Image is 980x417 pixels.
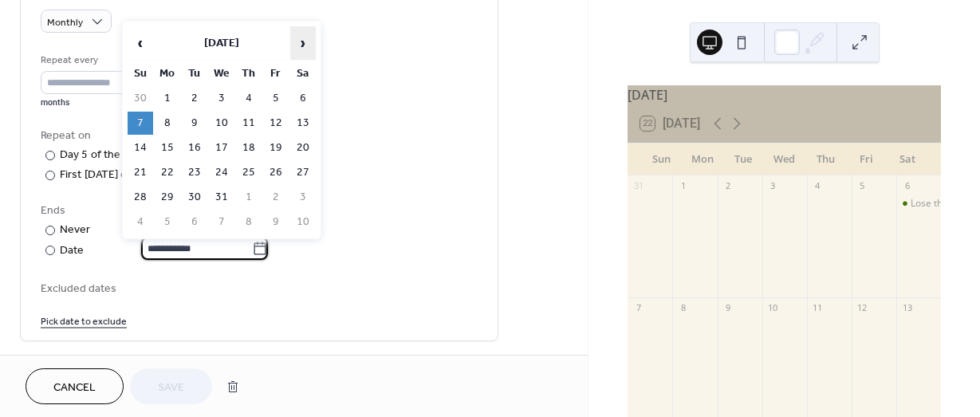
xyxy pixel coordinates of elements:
[628,85,941,104] div: [DATE]
[812,180,824,192] div: 4
[677,302,689,314] div: 8
[60,222,91,238] div: Never
[290,112,316,135] td: 13
[632,180,644,192] div: 31
[263,136,289,159] td: 19
[236,112,262,135] td: 11
[60,147,156,163] div: Day 5 of the month
[236,136,262,159] td: 18
[805,144,846,175] div: Thu
[128,210,153,234] td: 4
[128,27,152,59] span: ‹
[41,52,148,69] div: Repeat every
[263,62,289,85] th: Fr
[236,62,262,85] th: Th
[26,368,124,404] button: Cancel
[846,144,888,175] div: Fri
[632,302,644,314] div: 7
[209,161,234,184] td: 24
[41,128,474,144] div: Repeat on
[236,87,262,110] td: 4
[677,180,689,192] div: 1
[209,112,234,135] td: 10
[764,144,805,175] div: Wed
[722,302,734,314] div: 9
[155,136,180,159] td: 15
[53,380,96,396] span: Cancel
[155,112,180,135] td: 8
[236,210,262,234] td: 8
[209,210,234,234] td: 7
[209,136,234,159] td: 17
[60,167,187,183] div: First [DATE] of the month
[640,144,682,175] div: Sun
[263,87,289,110] td: 5
[887,144,928,175] div: Sat
[155,87,180,110] td: 1
[182,186,207,209] td: 30
[182,112,207,135] td: 9
[236,186,262,209] td: 1
[155,62,180,85] th: Mo
[155,210,180,234] td: 5
[41,313,127,330] span: Pick date to exclude
[290,186,316,209] td: 3
[290,136,316,159] td: 20
[209,87,234,110] td: 3
[856,302,868,314] div: 12
[155,161,180,184] td: 22
[767,302,779,314] div: 10
[128,112,153,135] td: 7
[128,136,153,159] td: 14
[812,302,824,314] div: 11
[41,281,478,297] span: Excluded dates
[722,144,764,175] div: Tue
[47,14,83,32] span: Monthly
[290,161,316,184] td: 27
[263,161,289,184] td: 26
[128,161,153,184] td: 21
[263,210,289,234] td: 9
[182,136,207,159] td: 16
[263,186,289,209] td: 2
[155,186,180,209] td: 29
[155,26,289,61] th: [DATE]
[182,87,207,110] td: 2
[209,186,234,209] td: 31
[856,180,868,192] div: 5
[290,87,316,110] td: 6
[291,27,315,59] span: ›
[41,97,152,108] div: months
[901,302,913,314] div: 13
[290,62,316,85] th: Sa
[182,210,207,234] td: 6
[263,112,289,135] td: 12
[722,180,734,192] div: 2
[901,180,913,192] div: 6
[290,210,316,234] td: 10
[236,161,262,184] td: 25
[682,144,723,175] div: Mon
[182,62,207,85] th: Tu
[896,197,941,210] div: Lose the Luggage Women's Conference
[182,161,207,184] td: 23
[41,203,474,219] div: Ends
[209,62,234,85] th: We
[767,180,779,192] div: 3
[128,62,153,85] th: Su
[60,242,268,260] div: Date
[128,87,153,110] td: 30
[128,186,153,209] td: 28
